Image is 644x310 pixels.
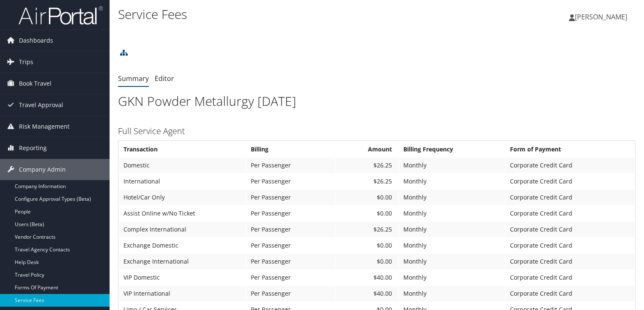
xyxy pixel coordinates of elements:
[19,94,63,116] span: Travel Approval
[119,238,246,253] td: Exchange Domestic
[247,286,335,301] td: Per Passenger
[247,270,335,285] td: Per Passenger
[335,222,398,237] td: $26.25
[506,270,634,285] td: Corporate Credit Card
[506,206,634,221] td: Corporate Credit Card
[247,222,335,237] td: Per Passenger
[399,142,505,157] th: Billing Frequency
[335,238,398,253] td: $0.00
[119,174,246,189] td: International
[399,206,505,221] td: Monthly
[399,254,505,269] td: Monthly
[119,270,246,285] td: VIP Domestic
[506,158,634,173] td: Corporate Credit Card
[506,174,634,189] td: Corporate Credit Card
[119,286,246,301] td: VIP International
[399,238,505,253] td: Monthly
[247,142,335,157] th: Billing
[506,142,634,157] th: Form of Payment
[399,174,505,189] td: Monthly
[506,190,634,205] td: Corporate Credit Card
[19,116,70,137] span: Risk Management
[19,5,103,25] img: airportal-logo.png
[19,73,51,94] span: Book Travel
[335,142,398,157] th: Amount
[155,74,174,83] a: Editor
[506,286,634,301] td: Corporate Credit Card
[118,74,149,83] a: Summary
[569,4,636,30] a: [PERSON_NAME]
[247,174,335,189] td: Per Passenger
[119,158,246,173] td: Domestic
[335,206,398,221] td: $0.00
[399,222,505,237] td: Monthly
[247,190,335,205] td: Per Passenger
[506,238,634,253] td: Corporate Credit Card
[399,286,505,301] td: Monthly
[118,92,636,110] h1: GKN Powder Metallurgy [DATE]
[247,238,335,253] td: Per Passenger
[335,174,398,189] td: $26.25
[247,206,335,221] td: Per Passenger
[506,222,634,237] td: Corporate Credit Card
[19,30,53,51] span: Dashboards
[119,254,246,269] td: Exchange International
[335,254,398,269] td: $0.00
[19,51,33,73] span: Trips
[335,190,398,205] td: $0.00
[247,254,335,269] td: Per Passenger
[335,286,398,301] td: $40.00
[119,222,246,237] td: Complex International
[119,206,246,221] td: Assist Online w/No Ticket
[399,270,505,285] td: Monthly
[118,5,463,23] h1: Service Fees
[399,190,505,205] td: Monthly
[399,158,505,173] td: Monthly
[118,125,636,137] h3: Full Service Agent
[19,137,47,159] span: Reporting
[19,159,66,180] span: Company Admin
[575,12,627,22] span: [PERSON_NAME]
[335,158,398,173] td: $26.25
[506,254,634,269] td: Corporate Credit Card
[119,190,246,205] td: Hotel/Car Only
[335,270,398,285] td: $40.00
[247,158,335,173] td: Per Passenger
[119,142,246,157] th: Transaction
